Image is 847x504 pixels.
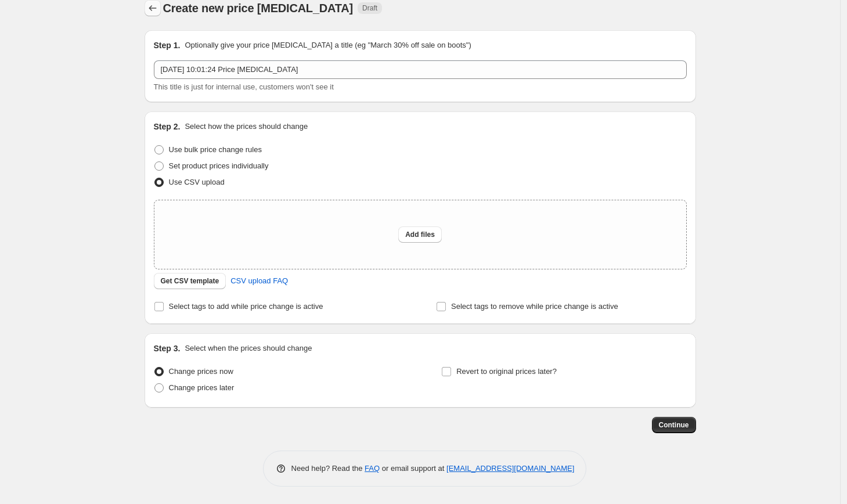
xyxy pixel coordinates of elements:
a: FAQ [365,464,380,473]
a: [EMAIL_ADDRESS][DOMAIN_NAME] [446,464,574,473]
a: CSV upload FAQ [224,272,295,290]
span: Continue [659,420,689,430]
span: Get CSV template [161,276,219,286]
button: Add files [398,226,442,243]
input: 30% off holiday sale [154,60,687,79]
span: This title is just for internal use, customers won't see it [154,82,334,91]
p: Optionally give your price [MEDICAL_DATA] a title (eg "March 30% off sale on boots") [185,39,471,51]
span: CSV upload FAQ [230,275,288,287]
span: Select tags to remove while price change is active [451,302,618,311]
span: Revert to original prices later? [456,367,557,376]
button: Get CSV template [154,273,226,289]
h2: Step 2. [154,121,181,132]
span: Need help? Read the [291,464,365,473]
p: Select when the prices should change [185,343,312,354]
span: Change prices later [169,383,235,392]
button: Continue [652,417,696,433]
span: Create new price [MEDICAL_DATA] [163,2,354,15]
h2: Step 1. [154,39,181,51]
h2: Step 3. [154,343,181,354]
span: Use CSV upload [169,178,225,186]
span: Set product prices individually [169,161,269,170]
span: Add files [405,230,435,239]
p: Select how the prices should change [185,121,308,132]
span: Draft [362,3,377,13]
span: Select tags to add while price change is active [169,302,323,311]
span: or email support at [380,464,446,473]
span: Change prices now [169,367,233,376]
span: Use bulk price change rules [169,145,262,154]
